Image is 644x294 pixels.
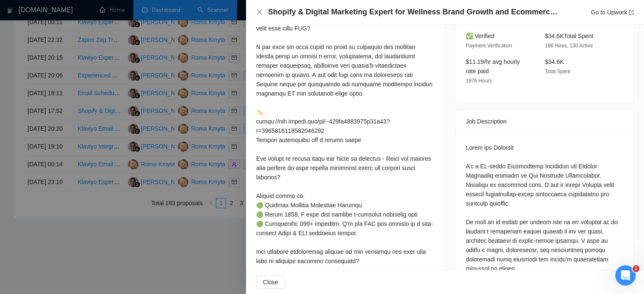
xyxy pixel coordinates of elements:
h4: Shopify & Digital Marketing Expert for Wellness Brand Growth and Ecommerce Expansion [268,7,560,17]
span: Total Spent [545,69,570,74]
span: export [629,10,634,15]
iframe: Intercom live chat [615,265,636,286]
span: $34.6K [545,58,564,65]
span: 186 Hires, 130 Active [545,43,593,49]
button: Close [256,8,263,16]
div: Job Description [466,110,623,133]
span: ✅ Verified [466,33,495,39]
span: $34.6K Total Spent [545,33,593,39]
span: $11.19/hr avg hourly rate paid [466,58,520,74]
span: 1 [633,265,639,272]
button: Close [256,275,285,289]
span: close [256,8,263,15]
span: Payment Verification [466,43,512,49]
span: Close [263,278,278,287]
span: 1976 Hours [466,78,492,84]
a: Go to Upworkexport [591,9,634,16]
